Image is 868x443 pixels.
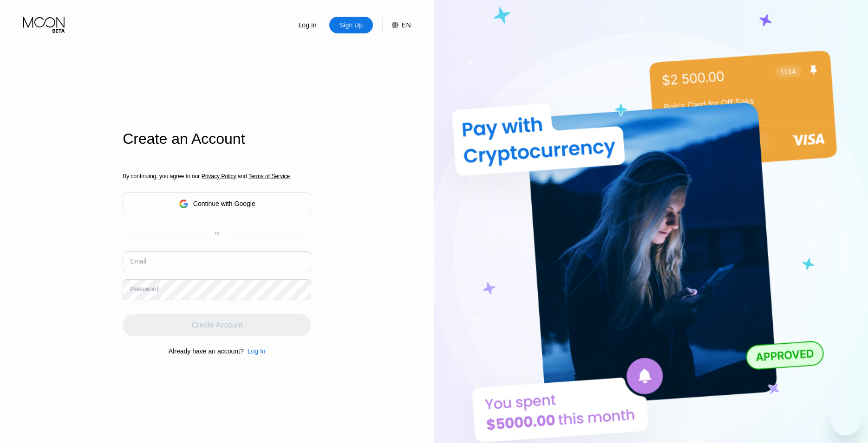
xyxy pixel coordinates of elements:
span: Privacy Policy [202,173,236,180]
div: EN [382,17,411,33]
div: Continue with Google [123,193,311,215]
div: Log In [248,347,266,355]
div: By continuing, you agree to our [123,173,311,180]
div: Log In [298,20,318,30]
div: Already have an account? [169,347,244,355]
div: or [215,230,220,237]
span: Terms of Service [248,173,290,180]
div: Email [130,257,146,265]
div: Log In [244,347,266,355]
div: Password [130,285,158,293]
div: Create an Account [123,130,311,148]
div: Log In [286,17,329,33]
div: Sign Up [339,20,364,30]
div: Continue with Google [193,200,255,207]
span: and [236,173,248,180]
iframe: Button to launch messaging window [831,406,861,436]
div: Sign Up [329,17,373,33]
div: EN [402,21,411,29]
